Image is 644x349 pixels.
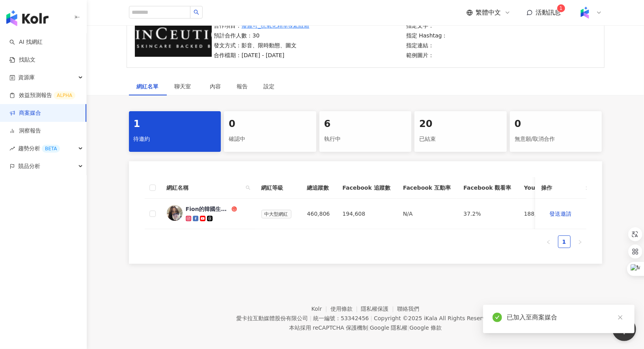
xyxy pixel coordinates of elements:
[246,185,250,190] span: search
[535,177,586,199] th: 操作
[330,306,361,312] a: 使用條款
[542,235,555,248] li: Previous Page
[324,133,407,146] div: 執行中
[167,205,183,221] img: KOL Avatar
[18,140,60,157] span: 趨勢分析
[406,41,452,50] p: 指定連結：
[541,206,580,222] button: 發送邀請
[6,10,49,26] img: logo
[237,82,248,91] div: 報告
[134,133,217,146] div: 待邀約
[42,145,60,153] div: BETA
[542,235,555,248] button: left
[255,177,301,199] th: 網紅等級
[310,315,312,321] span: |
[236,315,308,321] div: 愛卡拉互動媒體股份有限公司
[9,56,35,64] a: 找貼文
[336,177,396,199] th: Facebook 追蹤數
[214,31,310,40] p: 預計合作人數：30
[194,9,199,15] span: search
[370,315,372,321] span: |
[397,199,457,229] td: N/A
[493,313,502,322] span: check-circle
[536,9,561,16] span: 活動訊息
[424,315,437,321] a: iKala
[313,315,369,321] div: 統一編號：53342456
[336,199,396,229] td: 194,608
[242,21,310,30] a: 修麗可_抗氧化精華&緊緻霜
[374,315,494,321] div: Copyright © 2025 All Rights Reserved.
[167,183,243,192] span: 網紅名稱
[476,8,501,17] span: 繁體中文
[186,205,230,213] div: Fion的韓國生活日常
[574,235,586,248] li: Next Page
[558,235,571,248] li: 1
[515,118,597,131] div: 0
[261,210,291,218] span: 中大型網紅
[370,325,408,331] a: Google 隱私權
[406,31,452,40] p: 指定 Hashtag：
[210,82,221,91] div: 內容
[264,82,275,91] div: 設定
[214,51,310,60] p: 合作檔期：[DATE] - [DATE]
[135,14,212,57] img: 修麗可_抗氧化精華&緊緻霜
[419,118,502,131] div: 20
[397,177,457,199] th: Facebook 互動率
[134,118,217,131] div: 1
[419,133,502,146] div: 已結束
[507,313,625,322] div: 已加入至商案媒合
[368,325,370,331] span: |
[361,306,398,312] a: 隱私權保護
[518,177,575,199] th: YouTube 追蹤數
[18,69,35,86] span: 資源庫
[406,51,452,60] p: 範例圖片：
[557,4,565,12] sup: 1
[457,177,517,199] th: Facebook 觀看率
[574,235,586,248] button: right
[550,211,572,217] span: 發送邀請
[397,306,419,312] a: 聯絡我們
[558,236,570,248] a: 1
[409,325,442,331] a: Google 條款
[137,82,159,91] div: 網紅名單
[9,38,43,46] a: searchAI 找網紅
[560,6,563,11] span: 1
[9,146,15,151] span: rise
[518,199,575,229] td: 188,000
[18,157,40,175] span: 競品分析
[312,306,330,312] a: Kolr
[175,84,194,89] span: 聊天室
[301,177,336,199] th: 總追蹤數
[546,240,551,244] span: left
[244,182,252,194] span: search
[324,118,407,131] div: 6
[214,21,310,30] p: 合作項目：
[229,133,312,146] div: 確認中
[578,240,582,244] span: right
[408,325,410,331] span: |
[9,127,41,135] a: 洞察報告
[214,41,310,50] p: 發文方式：影音、限時動態、圖文
[406,21,452,30] p: 指定文字：
[618,315,623,320] span: close
[457,199,517,229] td: 37.2%
[577,5,592,20] img: Kolr%20app%20icon%20%281%29.png
[9,91,75,99] a: 效益預測報告ALPHA
[515,133,597,146] div: 無意願/取消合作
[289,323,442,332] span: 本站採用 reCAPTCHA 保護機制
[229,118,312,131] div: 0
[9,109,41,117] a: 商案媒合
[301,199,336,229] td: 460,806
